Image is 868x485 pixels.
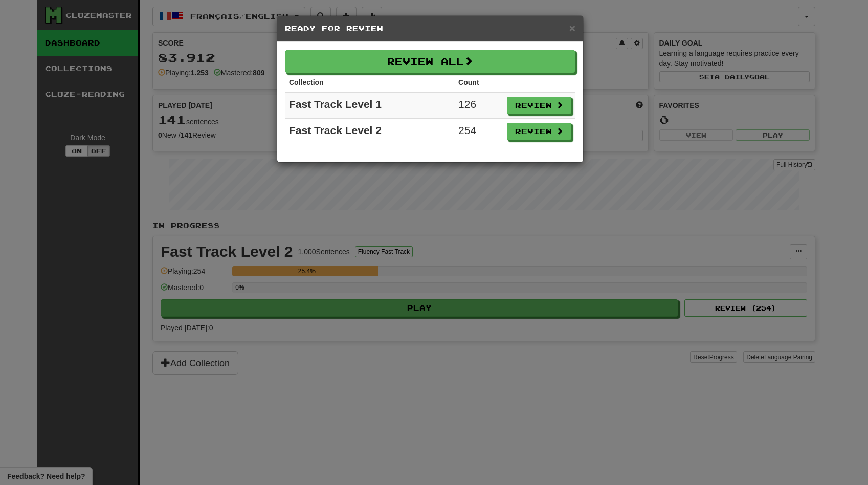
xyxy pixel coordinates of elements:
[454,92,503,119] td: 126
[285,50,575,73] button: Review All
[454,119,503,145] td: 254
[454,73,503,92] th: Count
[569,23,575,33] button: Close
[569,22,575,34] span: ×
[285,73,454,92] th: Collection
[285,24,575,34] h5: Ready for Review
[285,92,454,119] td: Fast Track Level 1
[507,123,571,140] button: Review
[507,97,571,114] button: Review
[285,119,454,145] td: Fast Track Level 2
